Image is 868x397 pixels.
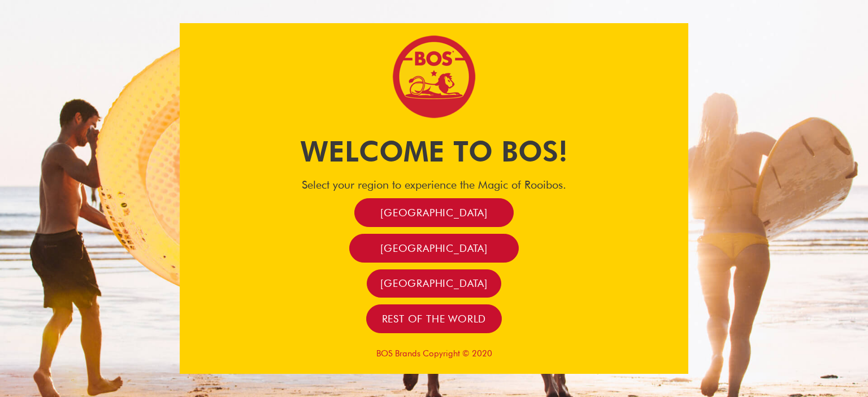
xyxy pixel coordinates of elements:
a: [GEOGRAPHIC_DATA] [354,198,514,227]
a: [GEOGRAPHIC_DATA] [349,234,519,263]
h4: Select your region to experience the Magic of Rooibos. [180,178,688,191]
span: [GEOGRAPHIC_DATA] [380,206,488,219]
a: Rest of the world [366,304,502,333]
a: [GEOGRAPHIC_DATA] [367,269,501,298]
span: [GEOGRAPHIC_DATA] [380,277,488,290]
span: Rest of the world [382,312,487,325]
img: Bos Brands [392,34,476,119]
h1: Welcome to BOS! [180,132,688,171]
p: BOS Brands Copyright © 2020 [180,348,688,359]
span: [GEOGRAPHIC_DATA] [380,242,488,255]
